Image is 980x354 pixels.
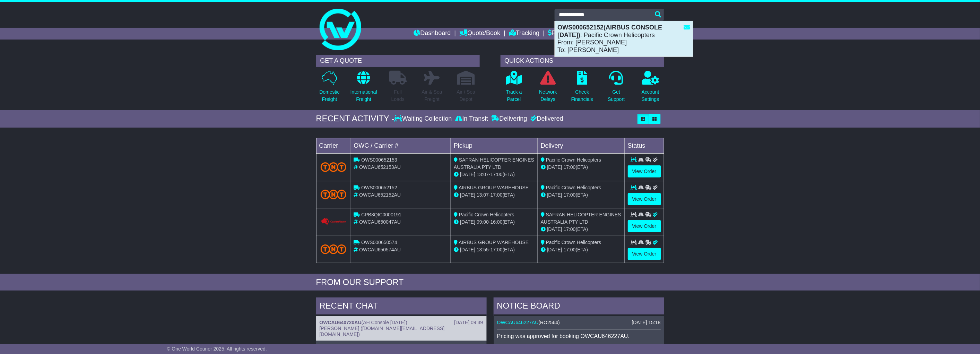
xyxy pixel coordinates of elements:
[628,248,661,260] a: View Order
[538,138,625,153] td: Delivery
[316,55,480,67] div: GET A QUOTE
[477,172,489,177] span: 13:07
[625,138,664,153] td: Status
[490,115,529,123] div: Delivering
[547,226,562,232] span: [DATE]
[547,247,562,252] span: [DATE]
[477,219,489,225] span: 09:00
[320,326,445,337] span: [PERSON_NAME] ([DOMAIN_NAME][EMAIL_ADDRESS][DOMAIN_NAME])
[454,246,535,253] div: - (ETA)
[497,320,539,325] a: OWCAU646227AU
[501,55,664,67] div: QUICK ACTIONS
[546,185,601,190] span: Pacific Crown Helicopters
[454,320,483,326] div: [DATE] 09:39
[454,191,535,199] div: - (ETA)
[547,164,562,170] span: [DATE]
[497,343,661,349] p: Final price: $21.53.
[539,88,557,103] p: Network Delays
[546,240,601,245] span: Pacific Crown Helicopters
[167,346,267,352] span: © One World Courier 2025. All rights reserved.
[459,185,529,190] span: AIRBUS GROUP WAREHOUSE
[564,164,576,170] span: 17:00
[359,164,401,170] span: OWCAU652153AU
[460,172,475,177] span: [DATE]
[359,219,401,225] span: OWCAU650047AU
[491,247,503,252] span: 17:00
[350,70,378,107] a: InternationalFreight
[541,164,622,171] div: (ETA)
[361,212,401,217] span: CPB8QIC0000191
[359,247,401,252] span: OWCAU650574AU
[457,88,476,103] p: Air / Sea Depot
[529,115,563,123] div: Delivered
[628,220,661,232] a: View Order
[460,247,475,252] span: [DATE]
[321,218,347,226] img: GetCarrierServiceLogo
[316,138,351,153] td: Carrier
[494,297,664,316] div: NOTICE BOARD
[607,70,625,107] a: GetSupport
[459,28,500,40] a: Quote/Book
[632,320,660,326] div: [DATE] 15:18
[363,320,406,325] span: AH Console [DATE]
[571,88,593,103] p: Check Financials
[547,192,562,198] span: [DATE]
[555,21,693,57] div: : Pacific Crown Helicopters From: [PERSON_NAME] To: [PERSON_NAME]
[491,192,503,198] span: 17:00
[361,240,397,245] span: OWS000650574
[394,115,453,123] div: Waiting Collection
[509,28,539,40] a: Tracking
[319,88,339,103] p: Domestic Freight
[608,88,625,103] p: Get Support
[506,88,522,103] p: Track a Parcel
[316,297,487,316] div: RECENT CHAT
[642,88,659,103] p: Account Settings
[460,192,475,198] span: [DATE]
[454,157,534,170] span: SAFRAN HELICOPTER ENGINES AUSTRALIA PTY LTD
[321,162,347,172] img: TNT_Domestic.png
[320,320,483,326] div: ( )
[477,247,489,252] span: 13:55
[491,172,503,177] span: 17:00
[497,320,661,326] div: ( )
[321,190,347,199] img: TNT_Domestic.png
[491,219,503,225] span: 16:00
[564,192,576,198] span: 17:00
[539,70,557,107] a: NetworkDelays
[541,191,622,199] div: (ETA)
[541,246,622,253] div: (ETA)
[422,88,442,103] p: Air & Sea Freight
[564,226,576,232] span: 17:00
[361,185,397,190] span: OWS000652152
[316,114,394,124] div: RECENT ACTIVITY -
[319,70,340,107] a: DomesticFreight
[459,212,514,217] span: Pacific Crown Helicopters
[350,88,377,103] p: International Freight
[628,165,661,178] a: View Order
[454,115,490,123] div: In Transit
[316,277,664,287] div: FROM OUR SUPPORT
[628,193,661,205] a: View Order
[641,70,660,107] a: AccountSettings
[454,218,535,226] div: - (ETA)
[497,333,661,339] p: Pricing was approved for booking OWCAU646227AU.
[459,240,529,245] span: AIRBUS GROUP WAREHOUSE
[359,192,401,198] span: OWCAU652152AU
[351,138,451,153] td: OWC / Carrier #
[477,192,489,198] span: 13:07
[451,138,538,153] td: Pickup
[389,88,407,103] p: Full Loads
[454,171,535,178] div: - (ETA)
[564,247,576,252] span: 17:00
[541,212,621,225] span: SAFRAN HELICOPTER ENGINES AUSTRALIA PTY LTD
[571,70,593,107] a: CheckFinancials
[361,157,397,163] span: OWS000652153
[548,28,580,40] a: Financials
[541,226,622,233] div: (ETA)
[546,157,601,163] span: Pacific Crown Helicopters
[540,320,558,325] span: RO2564
[506,70,522,107] a: Track aParcel
[414,28,451,40] a: Dashboard
[558,24,662,38] strong: OWS000652152(AIRBUS CONSOLE [DATE])
[320,320,362,325] a: OWCAU640720AU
